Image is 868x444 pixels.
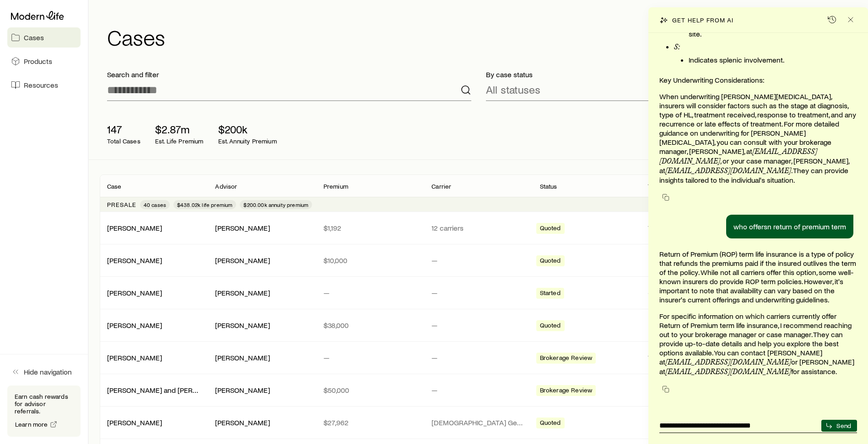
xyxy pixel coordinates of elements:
[323,183,348,190] p: Premium
[431,183,451,190] p: Carrier
[665,166,791,175] a: [EMAIL_ADDRESS][DOMAIN_NAME]
[431,418,525,427] p: [DEMOGRAPHIC_DATA] General
[107,386,200,395] div: [PERSON_NAME] and [PERSON_NAME]
[215,256,270,265] div: [PERSON_NAME]
[540,289,561,299] span: Started
[107,321,162,330] div: [PERSON_NAME]
[107,223,162,232] a: [PERSON_NAME]
[7,386,81,437] div: Earn cash rewards for advisor referrals.Learn more
[323,256,417,265] p: $10,000
[665,358,791,366] a: [EMAIL_ADDRESS][DOMAIN_NAME]
[107,123,140,136] p: 147
[7,27,81,48] a: Cases
[431,223,525,233] p: 12 carriers
[177,201,232,208] span: $438.02k life premium
[107,256,162,265] div: [PERSON_NAME]
[24,80,58,90] span: Resources
[15,393,73,415] p: Earn cash rewards for advisor referrals.
[659,92,857,185] p: When underwriting [PERSON_NAME][MEDICAL_DATA], insurers will consider factors such as the stage a...
[144,201,166,208] span: 40 cases
[243,201,308,208] span: $200.00k annuity premium
[107,418,162,427] a: [PERSON_NAME]
[7,75,81,95] a: Resources
[540,183,557,190] p: Status
[540,257,561,266] span: Quoted
[107,353,162,363] div: [PERSON_NAME]
[431,386,525,395] p: —
[15,421,48,428] span: Learn more
[107,70,471,79] p: Search and filter
[674,42,680,51] strong: S:
[7,51,81,71] a: Products
[821,420,857,432] button: Send
[24,33,44,42] span: Cases
[540,224,561,234] span: Quoted
[215,386,270,395] div: [PERSON_NAME]
[107,201,136,208] p: Presale
[107,26,857,48] h1: Cases
[107,418,162,428] div: [PERSON_NAME]
[733,222,846,231] p: who offersn return of premium term
[323,321,417,330] p: $38,000
[431,288,525,297] p: —
[215,321,270,330] div: [PERSON_NAME]
[215,183,237,190] p: Advisor
[486,83,540,96] p: All statuses
[323,353,417,362] p: —
[672,16,733,24] p: Get help from AI
[659,75,857,85] h3: Key Underwriting Considerations:
[689,55,846,64] li: Indicates splenic involvement.
[540,419,561,428] span: Quoted
[215,353,270,363] div: [PERSON_NAME]
[665,367,791,376] a: [EMAIL_ADDRESS][DOMAIN_NAME]
[659,249,857,304] p: Return of Premium (ROP) term life insurance is a type of policy that refunds the premiums paid if...
[107,353,162,362] a: [PERSON_NAME]
[107,183,122,190] p: Case
[323,288,417,297] p: —
[24,367,72,376] span: Hide navigation
[323,223,417,233] p: $1,192
[431,256,525,265] p: —
[107,256,162,264] a: [PERSON_NAME]
[540,322,561,331] span: Quoted
[107,137,140,145] p: Total Cases
[218,137,277,145] p: Est. Annuity Premium
[107,386,232,394] a: [PERSON_NAME] and [PERSON_NAME]
[215,223,270,233] div: [PERSON_NAME]
[486,70,850,79] p: By case status
[659,312,857,376] p: For specific information on which carriers currently offer Return of Premium term life insurance,...
[431,353,525,362] p: —
[215,288,270,298] div: [PERSON_NAME]
[844,13,857,26] button: Close
[155,123,204,136] p: $2.87m
[431,321,525,330] p: —
[107,321,162,329] a: [PERSON_NAME]
[7,362,81,382] button: Hide navigation
[24,57,52,66] span: Products
[323,386,417,395] p: $50,000
[323,418,417,427] p: $27,962
[540,354,593,364] span: Brokerage Review
[107,288,162,298] div: [PERSON_NAME]
[107,288,162,297] a: [PERSON_NAME]
[155,137,204,145] p: Est. Life Premium
[215,418,270,428] div: [PERSON_NAME]
[836,422,851,429] p: Send
[218,123,277,136] p: $200k
[540,386,593,396] span: Brokerage Review
[107,223,162,233] div: [PERSON_NAME]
